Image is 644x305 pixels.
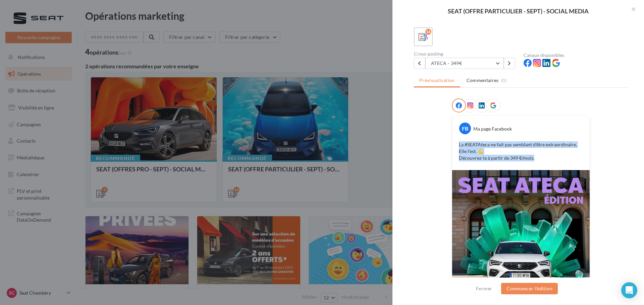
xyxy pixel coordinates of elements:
[467,77,499,84] span: Commentaires
[403,8,633,14] div: SEAT (OFFRE PARTICULIER - SEPT) - SOCIAL MEDIA
[459,123,471,134] div: FB
[425,58,504,69] button: ATECA - 349€
[621,282,637,298] div: Open Intercom Messenger
[524,53,628,58] div: Canaux disponibles
[414,52,518,56] div: Cross-posting
[473,126,512,132] div: Ma page Facebook
[425,29,431,35] div: 16
[501,283,558,294] button: Commencer l'édition
[501,78,507,83] span: (0)
[459,141,583,161] p: La #SEATAteca ne fait pas semblant d’être extraordinaire. Elle l’est. 💪 Découvrez-la à partir de ...
[473,285,495,293] button: Fermer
